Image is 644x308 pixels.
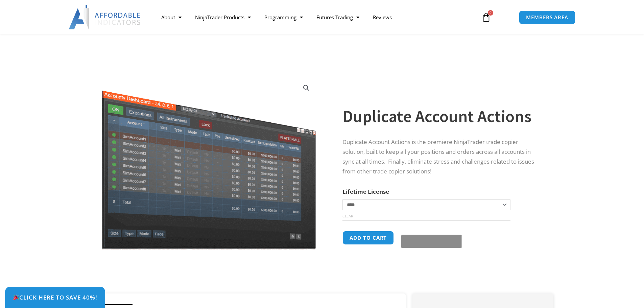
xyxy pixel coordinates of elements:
[488,10,493,16] span: 0
[342,231,394,245] button: Add to cart
[366,9,399,25] a: Reviews
[188,9,258,25] a: NinjaTrader Products
[258,9,310,25] a: Programming
[342,104,540,128] h1: Duplicate Account Actions
[342,137,540,176] p: Duplicate Account Actions is the premiere NinjaTrader trade copier solution, built to keep all yo...
[526,15,568,20] span: MEMBERS AREA
[519,10,575,24] a: MEMBERS AREA
[342,188,389,195] label: Lifetime License
[300,82,312,94] a: View full-screen image gallery
[310,9,366,25] a: Futures Trading
[13,294,19,300] img: 🎉
[69,5,141,29] img: LogoAI | Affordable Indicators – NinjaTrader
[400,230,460,231] iframe: Secure express checkout frame
[401,235,462,248] button: Buy with GPay
[100,77,317,250] img: Screenshot 2024-08-26 15414455555
[154,9,474,25] nav: Menu
[342,214,353,218] a: Clear options
[471,7,501,27] a: 0
[154,9,188,25] a: About
[5,287,105,308] a: 🎉Click Here to save 40%!
[13,294,97,300] span: Click Here to save 40%!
